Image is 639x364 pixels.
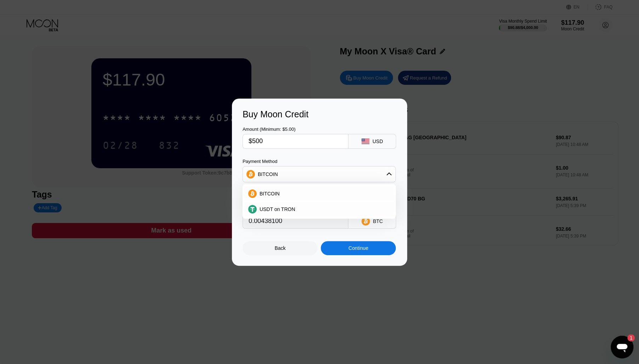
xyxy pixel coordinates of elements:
div: Back [243,241,318,255]
div: Payment Method [243,159,396,164]
iframe: Pulsante per aprire la finestra di messaggistica. 1 messaggio non letto [611,336,633,358]
div: Continue [348,245,368,251]
div: Buy Moon Credit [243,109,396,119]
div: USDT on TRON [245,202,394,216]
div: BITCOIN [245,187,394,201]
div: Back [275,245,286,251]
span: USDT on TRON [259,206,295,212]
span: BITCOIN [259,191,280,196]
div: BITCOIN [258,171,278,177]
div: BTC [373,218,383,224]
div: BITCOIN [243,167,395,181]
div: USD [372,139,383,144]
div: Continue [321,241,396,255]
div: Amount (Minimum: $5.00) [243,127,348,132]
input: $0.00 [249,134,342,148]
iframe: Numero di messaggi non letti [621,334,635,341]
